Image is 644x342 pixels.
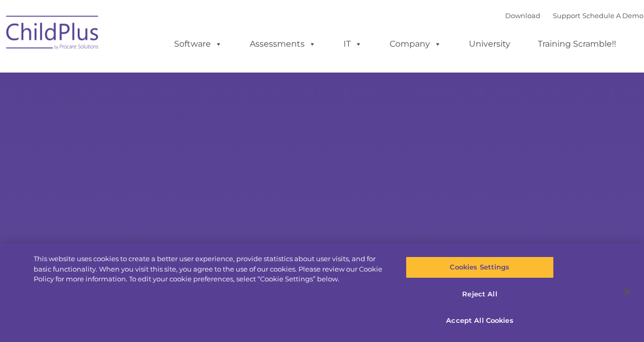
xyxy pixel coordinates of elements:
button: Cookies Settings [406,256,554,278]
a: Company [379,34,452,54]
a: IT [333,34,373,54]
a: Software [164,34,233,54]
a: Schedule A Demo [582,11,643,20]
img: ChildPlus by Procare Solutions [1,8,105,60]
a: Support [553,11,580,20]
button: Accept All Cookies [406,310,554,332]
a: University [459,34,521,54]
a: Assessments [239,34,326,54]
font: | [505,11,643,20]
button: Close [616,280,639,303]
button: Reject All [406,283,554,305]
div: This website uses cookies to create a better user experience, provide statistics about user visit... [34,254,387,284]
a: Training Scramble!! [527,34,626,54]
a: Download [505,11,540,20]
